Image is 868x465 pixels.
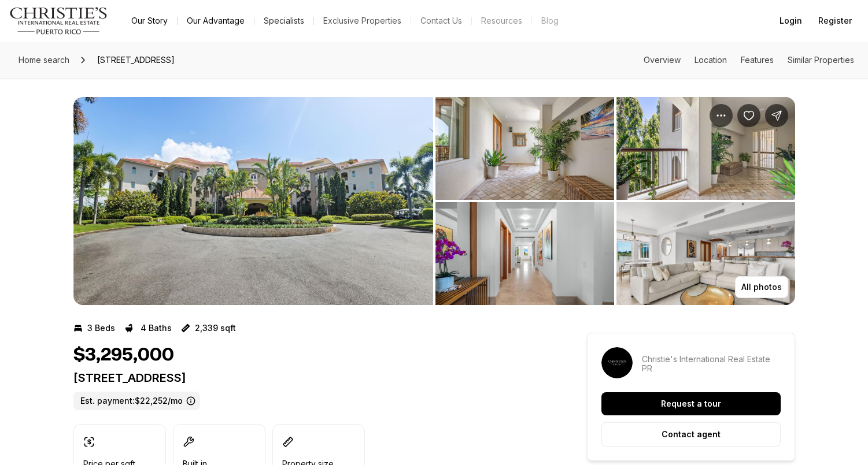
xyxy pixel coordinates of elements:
[19,55,69,65] span: Home search
[601,392,781,415] button: Request a tour
[661,399,721,408] p: Request a tour
[73,97,433,305] button: View image gallery
[195,323,236,333] p: 2,339 sqft
[662,430,721,439] p: Contact agent
[435,97,614,200] button: View image gallery
[73,392,200,410] label: Est. payment: $22,252/mo
[818,16,852,25] span: Register
[73,97,433,305] li: 1 of 12
[73,97,795,305] div: Listing Photos
[87,323,115,333] p: 3 Beds
[788,55,854,65] a: Skip to: Similar Properties
[644,55,854,65] nav: Page section menu
[644,55,681,65] a: Skip to: Overview
[616,202,795,305] button: View image gallery
[178,13,254,29] a: Our Advantage
[435,97,795,305] li: 2 of 12
[773,9,809,32] button: Login
[141,323,172,333] p: 4 Baths
[124,319,172,337] button: 4 Baths
[601,422,781,447] button: Contact agent
[741,282,782,292] p: All photos
[735,276,788,298] button: All photos
[780,16,802,25] span: Login
[811,9,859,32] button: Register
[93,51,179,69] span: [STREET_ADDRESS]
[435,202,614,305] button: View image gallery
[532,13,568,29] a: Blog
[411,13,471,29] button: Contact Us
[254,13,313,29] a: Specialists
[695,55,727,65] a: Skip to: Location
[73,344,174,366] h1: $3,295,000
[14,51,74,69] a: Home search
[314,13,411,29] a: Exclusive Properties
[642,355,781,373] p: Christie's International Real Estate PR
[122,13,177,29] a: Our Story
[737,104,760,127] button: Save Property: 500 PLANTATION VILLAGE DRIVE #2-308
[73,371,545,385] p: [STREET_ADDRESS]
[741,55,774,65] a: Skip to: Features
[472,13,531,29] a: Resources
[765,104,788,127] button: Share Property: 500 PLANTATION VILLAGE DRIVE #2-308
[710,104,733,127] button: Property options
[616,97,795,200] button: View image gallery
[9,7,108,35] img: logo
